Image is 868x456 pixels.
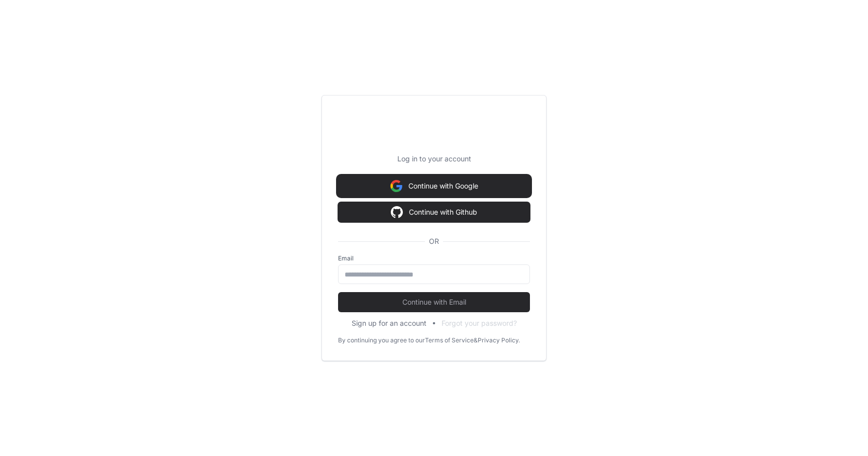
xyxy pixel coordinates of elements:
button: Continue with Google [338,176,530,196]
a: Terms of Service [425,336,474,344]
img: Sign in with google [390,176,402,196]
div: & [474,336,478,344]
a: Privacy Policy. [478,336,520,344]
button: Sign up for an account [352,318,426,328]
span: Continue with Email [338,297,530,307]
button: Forgot your password? [442,318,517,328]
span: OR [425,236,443,246]
label: Email [338,254,530,262]
img: Sign in with google [391,202,403,222]
button: Continue with Email [338,292,530,312]
button: Continue with Github [338,202,530,222]
div: By continuing you agree to our [338,336,425,344]
p: Log in to your account [338,154,530,164]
